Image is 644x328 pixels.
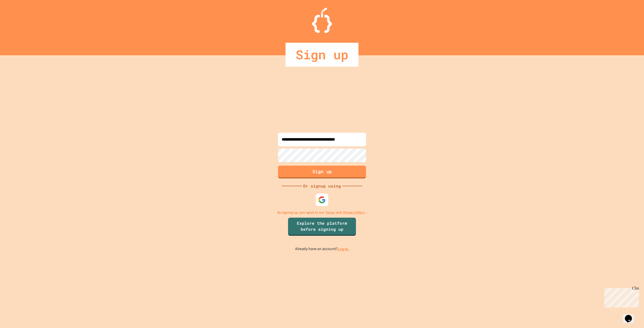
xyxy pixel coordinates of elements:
a: Explore the platform before signing up [288,218,356,236]
div: Sign up [286,43,358,67]
iframe: chat widget [623,308,639,323]
a: Terms [326,210,335,215]
button: Sign up [278,166,366,178]
img: google-icon.svg [318,196,326,204]
p: By signing up, you agree to our and . [277,210,367,215]
a: Log in. [338,246,349,252]
p: Already have an account? [295,246,349,252]
div: Or signup using [302,183,342,189]
img: Logo.svg [312,8,332,33]
a: Privacy Policy [343,210,365,215]
div: Chat with us now!Close [2,2,35,32]
iframe: chat widget [602,286,639,307]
